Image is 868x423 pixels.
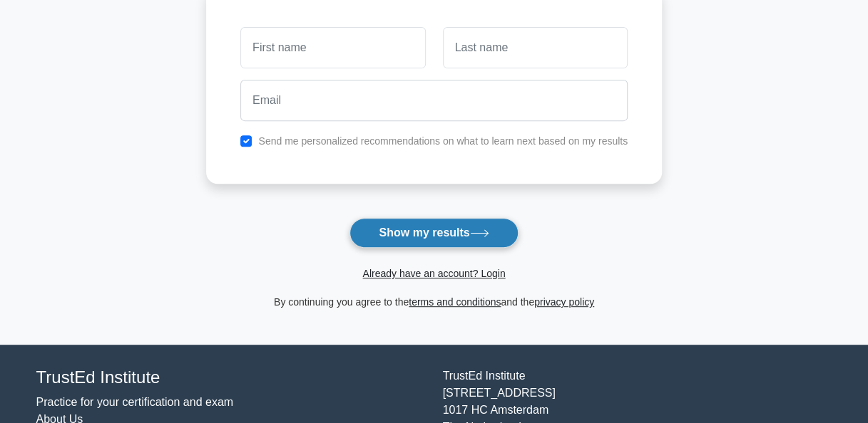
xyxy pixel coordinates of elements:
a: Already have an account? Login [362,268,505,279]
h4: TrustEd Institute [36,367,426,388]
a: terms and conditions [409,296,501,308]
input: Email [240,80,628,121]
div: By continuing you agree to the and the [198,293,670,310]
button: Show my results [349,218,518,248]
a: Practice for your certification and exam [36,396,234,408]
input: First name [240,27,425,68]
label: Send me personalized recommendations on what to learn next based on my results [258,135,628,147]
a: privacy policy [534,296,594,308]
input: Last name [443,27,628,68]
